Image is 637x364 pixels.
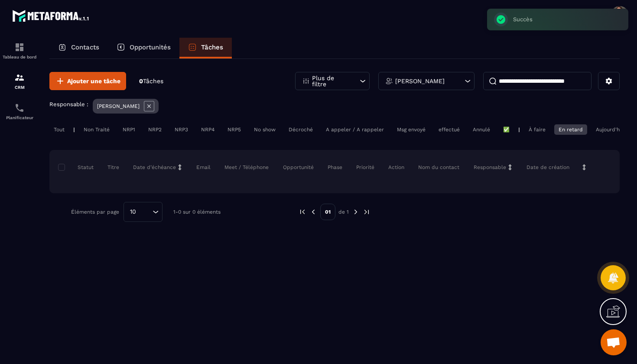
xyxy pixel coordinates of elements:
[250,124,280,135] div: No show
[2,85,37,90] p: CRM
[224,164,269,171] p: Meet / Téléphone
[338,208,349,215] p: de 1
[201,43,223,51] p: Tâches
[118,124,140,135] div: NRP1
[352,208,360,216] img: next
[49,101,88,107] p: Responsable :
[2,66,37,96] a: formationformationCRM
[299,208,306,216] img: prev
[107,164,119,171] p: Titre
[554,124,587,135] div: En retard
[434,124,464,135] div: effectué
[143,78,163,84] span: Tâches
[14,42,25,52] img: formation
[71,209,119,215] p: Éléments par page
[49,38,108,58] a: Contacts
[322,124,388,135] div: A appeler / A rappeler
[97,103,140,109] p: [PERSON_NAME]
[395,78,445,84] p: [PERSON_NAME]
[591,124,628,135] div: Aujourd'hui
[197,124,219,135] div: NRP4
[2,115,37,120] p: Planificateur
[14,103,25,113] img: scheduler
[49,72,126,90] button: Ajouter une tâche
[526,164,569,171] p: Date de création
[12,8,90,23] img: logo
[49,124,69,135] div: Tout
[133,164,176,171] p: Date d’échéance
[309,208,317,216] img: prev
[601,329,627,355] a: Ouvrir le chat
[14,72,25,83] img: formation
[2,96,37,127] a: schedulerschedulerPlanificateur
[328,164,342,171] p: Phase
[60,164,94,171] p: Statut
[393,124,430,135] div: Msg envoyé
[127,207,139,217] span: 10
[499,124,514,135] div: ✅
[179,38,232,58] a: Tâches
[123,202,162,222] div: Search for option
[363,208,370,216] img: next
[196,164,211,171] p: Email
[356,164,374,171] p: Priorité
[312,75,350,87] p: Plus de filtre
[173,209,221,215] p: 1-0 sur 0 éléments
[284,124,317,135] div: Décroché
[79,124,114,135] div: Non Traité
[474,164,506,171] p: Responsable
[144,124,166,135] div: NRP2
[2,55,37,59] p: Tableau de bord
[223,124,245,135] div: NRP5
[67,77,120,85] span: Ajouter une tâche
[518,127,520,133] p: |
[283,164,314,171] p: Opportunité
[139,207,150,217] input: Search for option
[320,204,335,220] p: 01
[170,124,192,135] div: NRP3
[73,127,75,133] p: |
[2,36,37,66] a: formationformationTableau de bord
[388,164,404,171] p: Action
[524,124,550,135] div: À faire
[418,164,459,171] p: Nom du contact
[468,124,494,135] div: Annulé
[108,38,179,58] a: Opportunités
[139,77,163,85] p: 0
[71,43,99,51] p: Contacts
[130,43,171,51] p: Opportunités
